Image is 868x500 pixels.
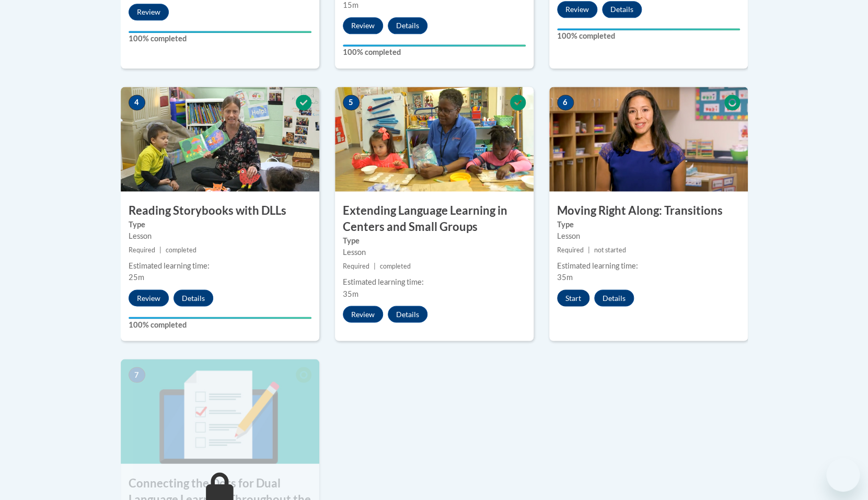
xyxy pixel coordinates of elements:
div: Estimated learning time: [557,260,740,272]
button: Details [388,306,427,322]
div: Estimated learning time: [129,260,311,272]
span: not started [594,246,626,254]
div: Your progress [343,44,526,46]
button: Review [343,17,383,34]
span: | [374,262,376,270]
h3: Reading Storybooks with DLLs [121,203,319,219]
button: Review [129,289,169,306]
label: 100% completed [129,33,311,44]
div: Estimated learning time: [343,276,526,288]
img: Course Image [335,87,534,191]
div: Your progress [557,28,740,30]
label: 100% completed [343,46,526,58]
span: Required [129,246,155,254]
span: 35m [343,289,358,298]
span: 15m [343,1,358,9]
div: Your progress [129,317,311,319]
img: Course Image [121,359,319,463]
div: Lesson [343,247,526,258]
h3: Moving Right Along: Transitions [549,203,748,219]
span: completed [166,246,196,254]
h3: Extending Language Learning in Centers and Small Groups [335,203,534,235]
button: Start [557,289,589,306]
label: 100% completed [557,30,740,42]
label: Type [129,219,311,230]
span: Required [343,262,369,270]
div: Your progress [129,31,311,33]
span: 4 [129,95,145,110]
span: 6 [557,95,574,110]
button: Review [129,4,169,20]
label: Type [343,235,526,247]
span: 35m [557,273,573,282]
div: Lesson [129,230,311,242]
button: Review [343,306,383,322]
span: completed [380,262,411,270]
span: 25m [129,273,144,282]
img: Course Image [549,87,748,191]
button: Details [388,17,427,34]
label: Type [557,219,740,230]
span: Required [557,246,584,254]
div: Lesson [557,230,740,242]
span: | [588,246,590,254]
label: 100% completed [129,319,311,330]
button: Details [594,289,634,306]
button: Details [173,289,213,306]
button: Review [557,1,597,18]
span: 5 [343,95,360,110]
iframe: Button to launch messaging window [826,458,860,492]
button: Details [602,1,642,18]
span: 7 [129,367,145,382]
img: Course Image [121,87,319,191]
span: | [159,246,161,254]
